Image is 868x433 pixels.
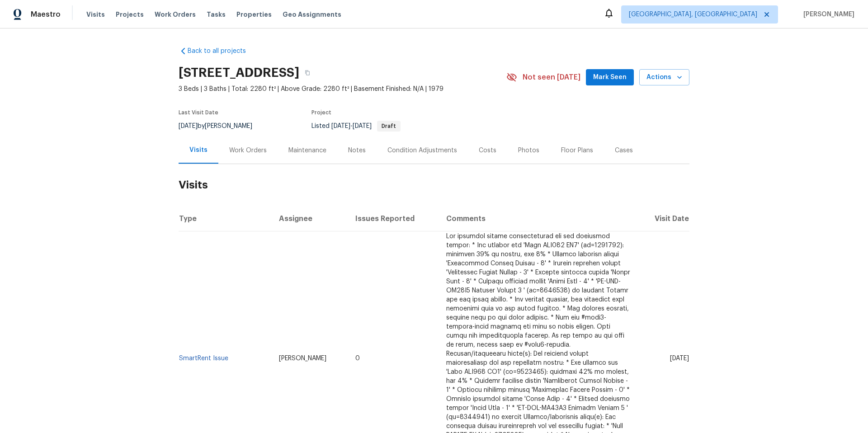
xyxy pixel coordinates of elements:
[331,123,350,129] span: [DATE]
[311,110,331,115] span: Project
[283,10,341,19] span: Geo Assignments
[279,355,326,362] span: [PERSON_NAME]
[387,146,457,155] div: Condition Adjustments
[116,10,144,19] span: Projects
[288,146,326,155] div: Maintenance
[615,146,633,155] div: Cases
[629,10,757,19] span: [GEOGRAPHIC_DATA], [GEOGRAPHIC_DATA]
[637,206,689,231] th: Visit Date
[523,73,580,82] span: Not seen [DATE]
[348,206,439,231] th: Issues Reported
[378,123,400,129] span: Draft
[800,10,854,19] span: [PERSON_NAME]
[646,72,682,83] span: Actions
[586,69,634,86] button: Mark Seen
[639,69,689,86] button: Actions
[179,123,198,129] span: [DATE]
[179,85,506,94] span: 3 Beds | 3 Baths | Total: 2280 ft² | Above Grade: 2280 ft² | Basement Finished: N/A | 1979
[331,123,372,129] span: -
[355,355,360,362] span: 0
[518,146,539,155] div: Photos
[439,206,637,231] th: Comments
[179,206,272,231] th: Type
[311,123,401,129] span: Listed
[155,10,196,19] span: Work Orders
[179,121,263,132] div: by [PERSON_NAME]
[86,10,105,19] span: Visits
[348,146,366,155] div: Notes
[179,110,218,115] span: Last Visit Date
[272,206,348,231] th: Assignee
[299,65,316,81] button: Copy Address
[179,164,689,206] h2: Visits
[670,355,689,362] span: [DATE]
[31,10,61,19] span: Maestro
[229,146,267,155] div: Work Orders
[561,146,593,155] div: Floor Plans
[189,146,208,155] div: Visits
[179,47,265,56] a: Back to all projects
[479,146,496,155] div: Costs
[593,72,627,83] span: Mark Seen
[179,355,228,362] a: SmartRent Issue
[179,68,299,77] h2: [STREET_ADDRESS]
[353,123,372,129] span: [DATE]
[207,11,226,18] span: Tasks
[236,10,272,19] span: Properties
